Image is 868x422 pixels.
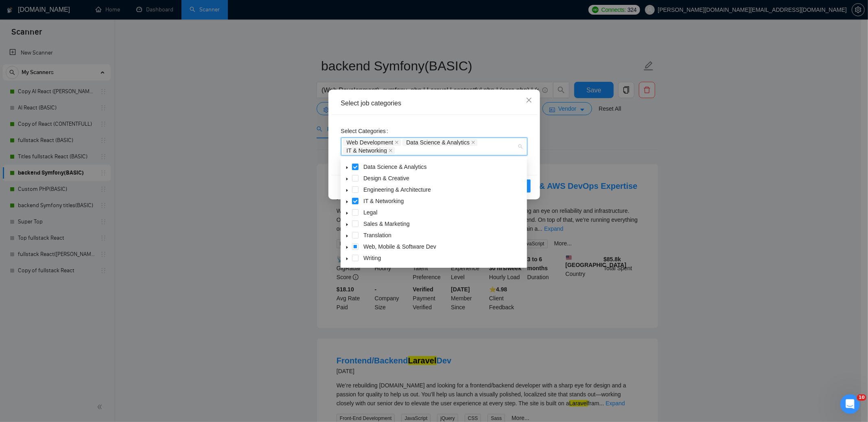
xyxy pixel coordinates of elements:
[363,232,391,238] span: Translation
[362,208,525,217] span: Legal
[363,221,410,227] span: Sales & Marketing
[345,234,349,238] span: caret-down
[362,185,525,195] span: Engineering & Architecture
[395,140,399,144] span: close
[345,188,349,192] span: caret-down
[389,149,393,153] span: close
[362,230,525,240] span: Translation
[345,211,349,215] span: caret-down
[345,245,349,249] span: caret-down
[363,175,409,181] span: Design & Creative
[396,147,398,154] input: Select Categories
[363,198,404,204] span: IT & Networking
[363,243,436,250] span: Web, Mobile & Software Dev
[345,177,349,181] span: caret-down
[347,140,394,145] span: Web Development
[362,196,525,206] span: IT & Networking
[363,186,431,193] span: Engineering & Architecture
[362,253,525,263] span: Writing
[343,139,401,146] span: Web Development
[345,166,349,170] span: caret-down
[857,394,866,401] span: 10
[840,394,860,414] iframe: Intercom live chat
[363,209,377,216] span: Legal
[362,162,525,172] span: Data Science & Analytics
[363,255,381,261] span: Writing
[345,257,349,261] span: caret-down
[341,99,527,108] div: Select job categories
[362,173,525,183] span: Design & Creative
[363,164,427,170] span: Data Science & Analytics
[406,140,470,145] span: Data Science & Analytics
[402,139,477,146] span: Data Science & Analytics
[471,140,475,144] span: close
[347,148,387,153] span: IT & Networking
[345,223,349,227] span: caret-down
[345,200,349,204] span: caret-down
[343,147,395,154] span: IT & Networking
[518,90,540,112] button: Close
[362,242,525,251] span: Web, Mobile & Software Dev
[341,125,391,138] label: Select Categories
[362,219,525,229] span: Sales & Marketing
[526,97,532,103] span: close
